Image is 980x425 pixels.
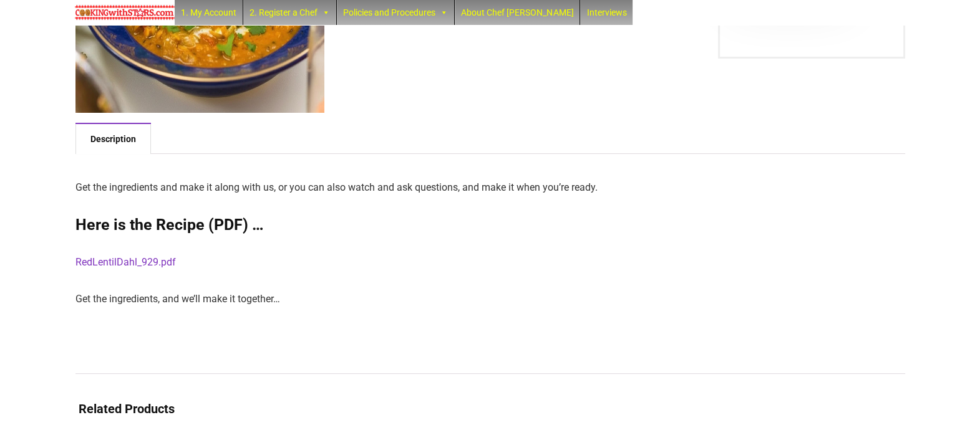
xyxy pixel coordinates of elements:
h3: Related Products [79,400,902,418]
p: Get the ingredients, and we’ll make it together… [75,290,905,308]
iframe: PayPal [732,22,891,44]
p: Get the ingredients and make it along with us, or you can also watch and ask questions, and make ... [75,179,905,196]
img: Chef Paula's Cooking With Stars [75,5,175,20]
a: RedLentilDahl_929.pdf [75,256,176,268]
a: Description [75,124,151,154]
h2: Here is the Recipe (PDF) … [75,216,905,234]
